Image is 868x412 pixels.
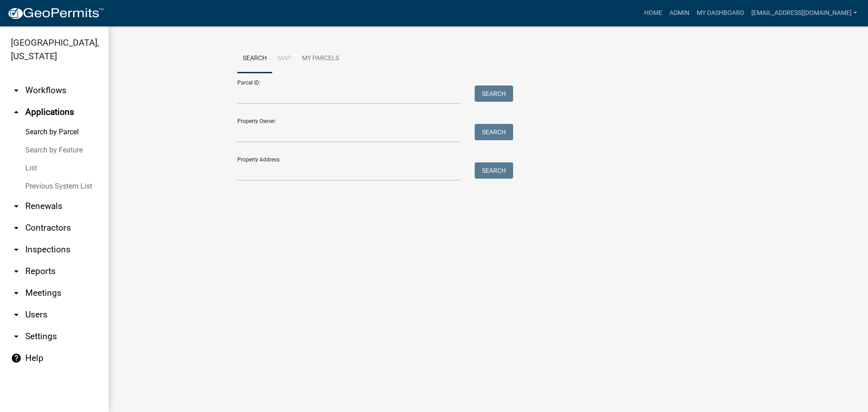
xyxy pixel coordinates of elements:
[693,5,748,22] a: My Dashboard
[475,162,513,179] button: Search
[11,223,22,233] i: arrow_drop_down
[11,353,22,364] i: help
[11,85,22,96] i: arrow_drop_down
[11,331,22,342] i: arrow_drop_down
[11,201,22,212] i: arrow_drop_down
[475,124,513,140] button: Search
[666,5,693,22] a: Admin
[237,44,272,73] a: Search
[11,309,22,320] i: arrow_drop_down
[297,44,344,73] a: My Parcels
[11,266,22,277] i: arrow_drop_down
[748,5,861,22] a: [EMAIL_ADDRESS][DOMAIN_NAME]
[11,244,22,255] i: arrow_drop_down
[11,288,22,298] i: arrow_drop_down
[641,5,666,22] a: Home
[475,85,513,102] button: Search
[11,107,22,118] i: arrow_drop_up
